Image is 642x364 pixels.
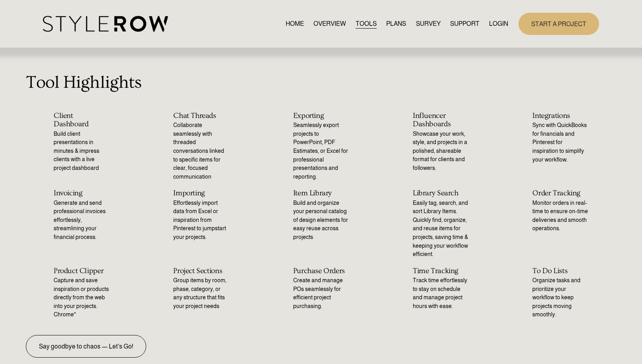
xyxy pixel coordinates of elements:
[293,267,349,275] h2: Purchase Orders
[173,121,229,181] p: Collaborate seamlessly with threaded conversations linked to specific items for clear, focused co...
[293,276,349,310] p: Create and manage POs seamlessly for efficient project purchasing.
[532,199,588,233] p: Monitor orders in real-time to ensure on-time deliveries and smooth operations.
[173,112,229,120] h2: Chat Threads
[489,18,508,29] a: LOGIN
[413,130,469,173] p: Showcase your work, style, and projects in a polished, shareable format for clients and followers.
[173,189,229,197] h2: Importing
[54,267,110,275] h2: Product Clipper
[54,130,110,173] p: Build client presentations in minutes & impress clients with a live project dashboard
[386,18,406,29] a: PLANS
[416,18,441,29] a: SURVEY
[293,189,349,197] h2: Item Library
[450,18,480,29] a: folder dropdown
[413,112,469,129] h2: Influencer Dashboards
[286,18,304,29] a: HOME
[173,267,229,275] h2: Project Sections
[356,18,377,29] a: TOOLS
[173,276,229,310] p: Group items by room, phase, category, or any structure that fits your project needs
[54,189,110,197] h2: Invoicing
[54,199,110,242] p: Generate and send professional invoices effortlessly, streamlining your financial process.
[518,13,599,35] a: START A PROJECT
[413,199,469,259] p: Easily tag, search, and sort Library Items. Quickly find, organize, and reuse items for projects,...
[413,189,469,197] h2: Library Search
[313,18,346,29] a: OVERVIEW
[43,16,168,32] img: StyleRow
[532,189,588,197] h2: Order Tracking
[532,276,588,319] p: Organize tasks and prioritize your workflow to keep projects moving smoothly.
[26,69,617,96] p: Tool Highlights
[26,335,146,358] a: Say goodbye to chaos — Let's Go!
[532,121,588,164] p: Sync with QuickBooks for financials and Pinterest for inspiration to simplify your workflow.
[532,112,588,120] h2: Integrations
[54,112,110,129] h2: Client Dashboard
[173,199,229,242] p: Effortlessly import data from Excel or inspiration from Pinterest to jumpstart your projects.
[413,276,469,310] p: Track time effortlessly to stay on schedule and manage project hours with ease.
[293,112,349,120] h2: Exporting
[532,267,588,275] h2: To Do Lists
[413,267,469,275] h2: Time Tracking
[293,121,349,181] p: Seamlessly export projects to PowerPoint, PDF Estimates, or Excel for professional presentations ...
[293,199,349,242] p: Build and organize your personal catalog of design elements for easy reuse across projects
[450,19,480,29] span: SUPPORT
[54,276,110,319] p: Capture and save inspiration or products directly from the web into your projects. Chrome*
